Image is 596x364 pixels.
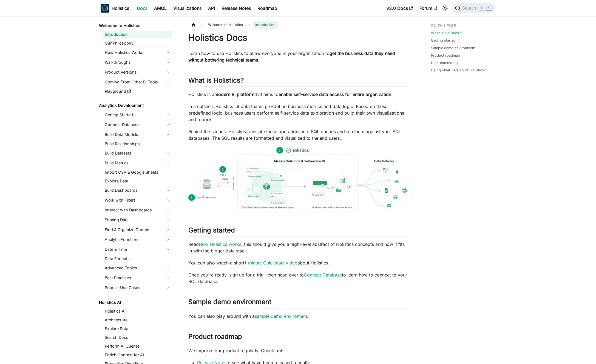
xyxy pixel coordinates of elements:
a: Analytics Development [97,102,172,109]
a: AMQL [151,4,170,13]
a: Holistics AI [97,299,172,306]
p: We improve our product regularly. Check out: [188,347,409,354]
strong: modern BI platform [214,92,254,97]
a: Best Practices [103,273,172,282]
a: Playground [103,88,172,95]
button: Switch between dark and light mode (currently light mode) [441,4,450,13]
img: Holistics [101,4,109,13]
a: Perform AI Queries [103,342,172,350]
a: Build Dashboards [103,186,172,195]
a: Home page [188,21,199,29]
a: Explore Data [103,177,172,185]
a: Explore Data [103,325,172,333]
a: Sharing Data [103,216,172,224]
span: Search [461,6,479,11]
a: sample demo enviroment [255,313,307,319]
b: Holistics [112,5,129,11]
a: Interact with Dashboards [103,206,172,214]
nav: Breadcrumbs [188,21,409,29]
p: Once you're ready, sign up for a trial, then head over to to learn how to connect to your SQL dat... [188,272,409,285]
h2: Sample demo environment [188,298,409,308]
a: Product Versions [103,68,172,77]
h2: Getting started [188,226,409,237]
a: Import CSV & Google Sheets [103,168,172,176]
button: Search (Command+K) [453,3,495,13]
a: Build Datasets [103,149,172,158]
p: Learn how to use Holistics to allow everyone in your organization to . [188,50,409,63]
a: Build Data Models [103,130,172,139]
a: Introduction [103,31,172,38]
a: Using older version of Holistics? [431,68,486,73]
a: Forum [416,4,441,13]
a: Docs [134,4,151,13]
a: Date & Time [103,245,172,254]
a: What is Holistics? [431,30,461,36]
img: How Holistics fits in your Data Stack [188,147,409,211]
p: In a nutshell: Holistics let data teams pre-define business metrics and data logic. Based on thes... [188,103,409,123]
a: v3.0 Docs [383,4,416,13]
a: Walkthroughs [103,58,172,67]
a: Connect Database [304,272,342,278]
a: Roadmap [254,4,280,13]
a: Coming From Other BI Tools [103,78,172,86]
a: How Holistics Works [103,48,172,57]
a: Release Notes [218,4,254,13]
nav: Docs sidebar [95,16,177,364]
a: Sample demo environment [431,45,475,51]
a: Popular Use Cases [103,283,172,292]
p: Behind the scenes, Holistics translate these operations into SQL queries and run them against you... [188,128,409,141]
a: Analytic Functions [103,235,172,244]
a: Architecture [103,316,172,324]
a: Build Metrics [103,159,172,167]
a: Data Formats [103,255,172,263]
a: Product roadmap [431,53,460,58]
a: 1-minute Quickstart Video [244,260,297,266]
strong: enable self-service data access for entire organization [279,92,391,97]
a: Getting started [431,38,456,43]
a: Visualizations [170,4,205,13]
h2: Product roadmap [188,333,409,343]
a: Search Docs [103,334,172,341]
a: Build Relationships [103,140,172,148]
a: Enrich Context for AI [103,351,172,359]
span: Welcome to Holistics [205,21,246,29]
a: Connect Database [103,120,172,129]
a: Holistics AI [103,307,172,315]
h2: What is Holistics? [188,76,409,87]
a: Advanced Topics [103,264,172,272]
a: Find & Organize Content [103,225,172,234]
p: Holistics is a that aims to . [188,91,409,98]
a: HolisticsHolistics [101,4,129,13]
a: Our Philosophy [103,39,172,47]
a: Welcome to Holistics [97,22,172,30]
p: You can also watch a short about Holistics. [188,260,409,266]
a: How Holistics works [199,241,241,247]
p: Read , this should give you a high-level abstract of Holistics concepts and how it fits in with t... [188,241,409,254]
kbd: ⌘ [479,6,485,11]
kbd: K [486,5,492,10]
a: Getting Started [103,110,172,119]
h1: Holistics Docs [188,32,409,43]
a: API [205,4,218,13]
a: Work with Filters [103,196,172,205]
a: User community [431,60,458,65]
span: Introduction [252,21,278,29]
p: You can also play around with a . [188,313,409,319]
